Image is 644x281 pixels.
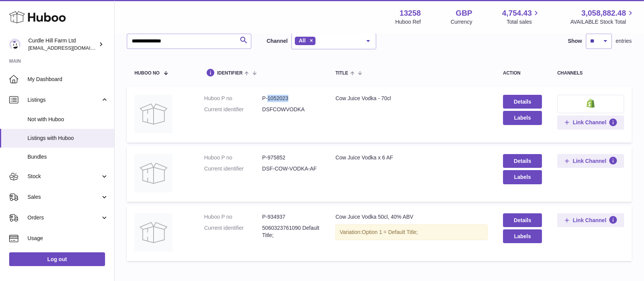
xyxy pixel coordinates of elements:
[557,71,624,76] div: channels
[503,213,542,227] a: Details
[503,170,542,184] button: Labels
[335,213,488,221] div: Cow Juice Vodka 50cl, 40% ABV
[335,71,348,76] span: title
[502,8,541,26] a: 4,754.43 Total sales
[28,37,97,52] div: Curdle Hill Farm Ltd
[262,95,320,102] dd: P-1052023
[573,217,607,224] span: Link Channel
[262,224,320,239] dd: 5060323761090 Default Title;
[503,71,542,76] div: action
[570,8,635,26] a: 3,058,882.48 AVAILABLE Stock Total
[28,193,100,201] span: Sales
[134,71,160,76] span: Huboo no
[573,158,607,164] span: Link Channel
[134,95,173,133] img: Cow Juice Vodka - 70cl
[451,18,472,26] div: Currency
[28,116,108,123] span: Not with Huboo
[570,18,635,26] span: AVAILABLE Stock Total
[262,213,320,221] dd: P-934937
[204,213,262,221] dt: Huboo P no
[204,95,262,102] dt: Huboo P no
[557,154,624,168] button: Link Channel
[134,213,173,252] img: Cow Juice Vodka 50cl, 40% ABV
[506,18,540,26] span: Total sales
[335,224,488,240] div: Variation:
[9,39,21,50] img: internalAdmin-13258@internal.huboo.com
[503,111,542,125] button: Labels
[503,95,542,109] a: Details
[267,37,288,45] label: Channel
[502,8,532,18] span: 4,754.43
[557,213,624,227] button: Link Channel
[28,214,100,221] span: Orders
[456,8,472,18] strong: GBP
[299,37,306,44] span: All
[400,8,421,18] strong: 13258
[9,252,105,266] a: Log out
[204,165,262,172] dt: Current identifier
[581,8,626,18] span: 3,058,882.48
[395,18,421,26] div: Huboo Ref
[335,95,488,102] div: Cow Juice Vodka - 70cl
[217,71,243,76] span: identifier
[204,106,262,113] dt: Current identifier
[28,235,108,242] span: Usage
[28,96,100,104] span: Listings
[557,115,624,129] button: Link Channel
[204,154,262,161] dt: Huboo P no
[204,224,262,239] dt: Current identifier
[503,154,542,168] a: Details
[573,119,607,126] span: Link Channel
[335,154,488,161] div: Cow Juice Vodka x 6 AF
[362,229,418,235] span: Option 1 = Default Title;
[262,154,320,161] dd: P-975852
[28,153,108,161] span: Bundles
[262,106,320,113] dd: DSFCOWVODKA
[262,165,320,172] dd: DSF-COW-VODKA-AF
[568,37,582,45] label: Show
[28,173,100,180] span: Stock
[616,37,632,45] span: entries
[134,154,173,192] img: Cow Juice Vodka x 6 AF
[28,135,108,142] span: Listings with Huboo
[28,76,108,83] span: My Dashboard
[503,229,542,243] button: Labels
[28,45,112,51] span: [EMAIL_ADDRESS][DOMAIN_NAME]
[587,99,595,108] img: shopify-small.png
